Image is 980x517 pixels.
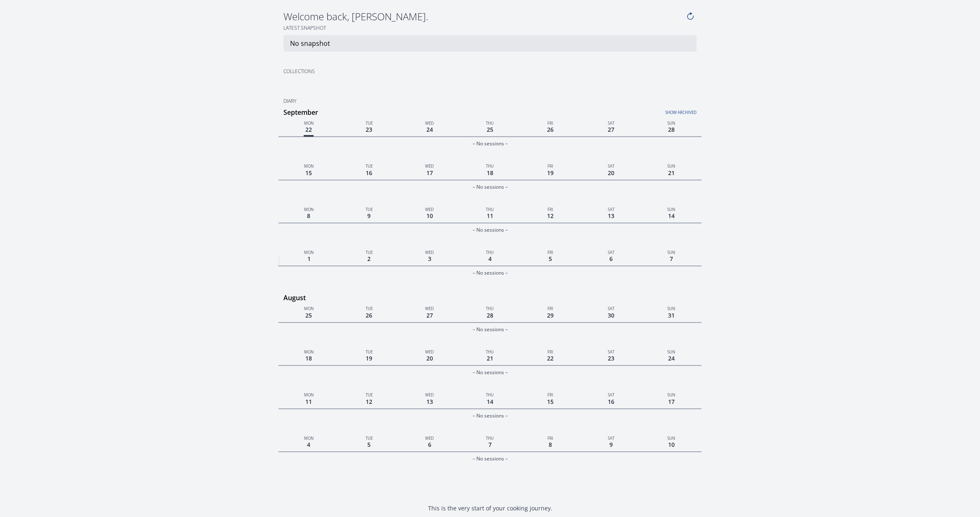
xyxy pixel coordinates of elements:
span: 11 [485,210,495,221]
span: 23 [364,124,374,135]
div: – No sessions – [278,268,702,278]
span: 4 [305,439,312,450]
p: Tue [339,348,399,355]
span: 22 [545,353,555,364]
h4: Welcome back, [PERSON_NAME]. [283,10,684,23]
span: 5 [547,253,554,264]
div: – No sessions – [278,139,702,149]
span: 8 [305,210,312,221]
p: Sat [580,304,641,312]
span: 14 [666,210,676,221]
p: Sun [641,205,702,213]
p: Fri [520,205,580,213]
p: Sat [580,248,641,256]
span: 31 [666,310,676,321]
p: Sat [580,162,641,169]
p: Wed [400,205,460,213]
p: Mon [278,205,339,213]
span: 6 [608,253,614,264]
span: 24 [666,353,676,364]
p: Fri [520,348,580,355]
span: 30 [606,310,616,321]
a: Show archived [556,105,697,116]
span: 5 [366,439,372,450]
p: Sun [641,434,702,441]
span: 9 [366,210,372,221]
span: 21 [485,353,495,364]
p: Sat [580,391,641,398]
span: 6 [426,439,433,450]
p: Wed [400,162,460,169]
p: Mon [278,304,339,312]
span: 27 [606,124,616,135]
p: Mon [278,162,339,169]
p: Mon [278,348,339,355]
p: Sun [641,348,702,355]
p: Tue [339,304,399,312]
p: Fri [520,119,580,126]
p: Sat [580,205,641,213]
p: Wed [400,434,460,441]
p: Sat [580,434,641,441]
p: Thu [460,304,520,312]
div: – No sessions – [278,411,702,421]
span: 10 [666,439,676,450]
p: Thu [460,119,520,126]
p: Tue [339,205,399,213]
span: 27 [425,310,435,321]
span: 7 [487,439,493,450]
span: 8 [547,439,554,450]
span: 13 [425,396,435,407]
h3: August [283,291,702,304]
p: Wed [400,348,460,355]
span: 2 [366,253,372,264]
span: 19 [364,353,374,364]
h3: September [283,106,702,119]
p: Fri [520,434,580,441]
p: Sun [641,119,702,126]
span: 9 [608,439,614,450]
span: 26 [545,124,555,135]
div: – No sessions – [278,182,702,192]
span: 16 [364,167,374,178]
span: 12 [545,210,555,221]
p: Tue [339,119,399,126]
span: 17 [666,396,676,407]
div: – No sessions – [278,325,702,334]
p: No snapshot [290,38,330,48]
span: 4 [487,253,493,264]
p: Thu [460,162,520,169]
div: – No sessions – [278,368,702,377]
span: 11 [304,396,314,407]
span: 7 [668,253,675,264]
span: 15 [304,167,314,178]
p: Sun [641,304,702,312]
p: Thu [460,348,520,355]
p: Sat [580,119,641,126]
span: 3 [426,253,433,264]
p: Mon [278,391,339,398]
p: Wed [400,391,460,398]
span: 16 [606,396,616,407]
p: Mon [278,119,339,126]
span: 22 [304,124,314,137]
span: 12 [364,396,374,407]
p: Thu [460,434,520,441]
span: 20 [425,353,435,364]
p: Thu [460,205,520,213]
span: 15 [545,396,555,407]
p: Fri [520,304,580,312]
p: Mon [278,248,339,256]
span: 19 [545,167,555,178]
p: Wed [400,248,460,256]
p: Sun [641,248,702,256]
p: Sat [580,348,641,355]
span: 24 [425,124,435,135]
span: 23 [606,353,616,364]
p: Sun [641,391,702,398]
span: 25 [485,124,495,135]
p: Tue [339,391,399,398]
span: 18 [485,167,495,178]
span: 14 [485,396,495,407]
p: Tue [339,434,399,441]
